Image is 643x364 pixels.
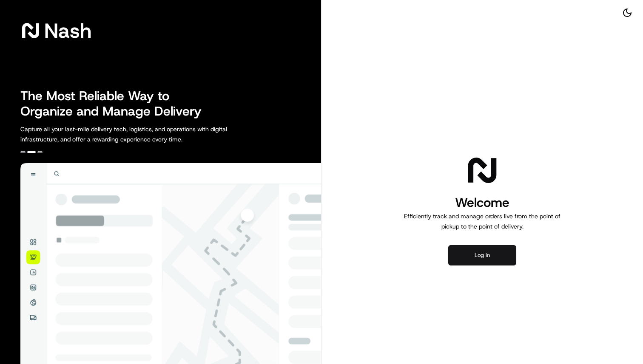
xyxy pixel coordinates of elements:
[44,22,91,39] span: Nash
[20,124,265,144] p: Capture all your last-mile delivery tech, logistics, and operations with digital infrastructure, ...
[401,194,564,211] h1: Welcome
[448,245,516,265] button: Log in
[20,88,211,119] h2: The Most Reliable Way to Organize and Manage Delivery
[401,211,564,231] p: Efficiently track and manage orders live from the point of pickup to the point of delivery.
